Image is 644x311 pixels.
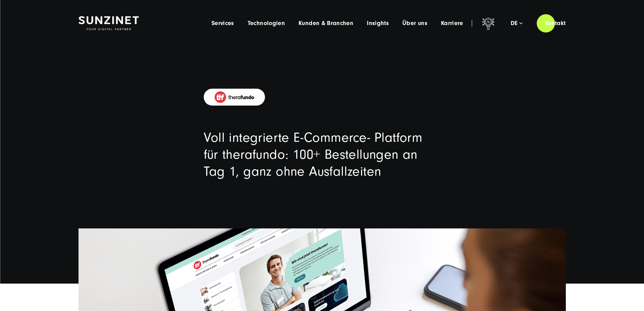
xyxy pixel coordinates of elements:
[204,129,441,180] h1: Voll integrierte E-Commerce- Platform für therafundo: 100+ Bestellungen an Tag 1, ganz ohne Ausfa...
[511,20,523,27] div: de
[79,16,139,30] img: SUNZINET Full Service Digital Agentur
[212,20,234,27] a: Services
[402,20,427,27] a: Über uns
[248,20,285,27] a: Technologien
[215,91,254,103] img: therafundo logo - E-commerce Agentur SUNZINET
[441,20,463,27] a: Karriere
[298,20,353,27] a: Kunden & Branchen
[537,14,574,33] a: Kontakt
[367,20,389,27] a: Insights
